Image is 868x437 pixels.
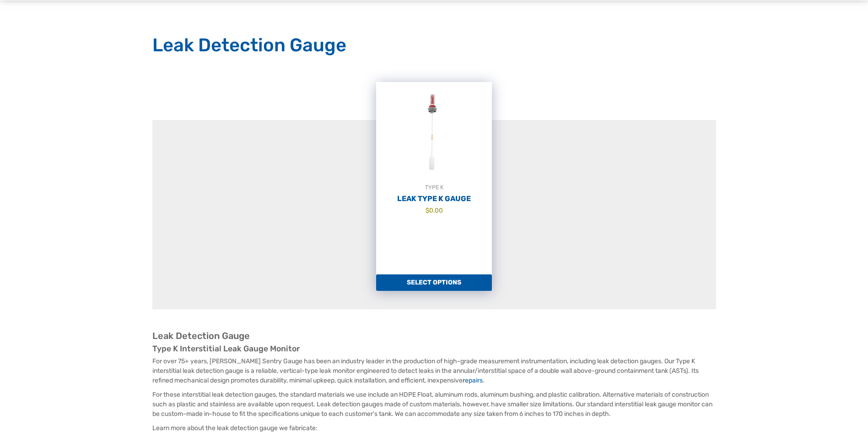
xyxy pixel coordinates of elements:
[152,390,716,419] p: For these interstitial leak detection gauges, the standard materials we use include an HDPE Float...
[152,423,716,433] p: Learn more about the leak detection gauge we fabricate:
[152,34,716,57] h1: Leak Detection Gauge
[376,274,492,291] a: Add to cart: “Leak Type K Gauge”
[426,207,429,214] span: $
[376,183,492,192] div: TYPE K
[376,82,492,183] img: Leak Detection Gauge
[426,207,443,214] bdi: 0.00
[463,377,483,384] a: repairs
[152,330,716,342] h2: Leak Detection Gauge
[376,194,492,203] h2: Leak Type K Gauge
[152,356,716,385] p: For over 75+ years, [PERSON_NAME] Sentry Gauge has been an industry leader in the production of h...
[152,344,716,354] h3: Type K Interstitial Leak Gauge Monitor
[376,82,492,274] a: TYPE KLeak Type K Gauge $0.00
